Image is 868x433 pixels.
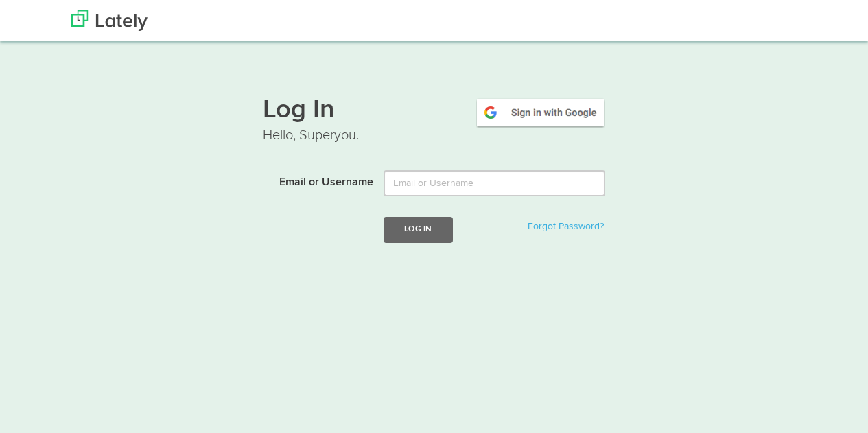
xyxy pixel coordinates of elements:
img: google-signin.png [475,97,606,128]
input: Email or Username [384,170,605,196]
p: Hello, Superyou. [263,126,606,145]
a: Forgot Password? [528,222,604,231]
button: Log In [384,217,452,242]
h1: Log In [263,97,606,126]
label: Email or Username [253,170,374,191]
img: Lately [71,10,148,31]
